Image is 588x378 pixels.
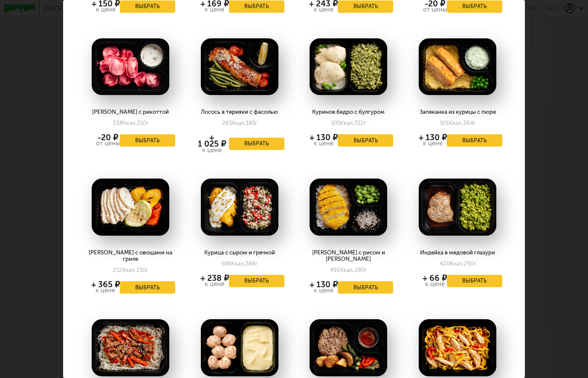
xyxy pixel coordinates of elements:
[450,260,464,267] span: Ккал,
[92,0,120,7] div: + 150 ₽
[304,249,393,263] div: [PERSON_NAME] с рисом и [PERSON_NAME]
[146,119,148,126] span: г
[195,109,284,115] div: Лосось в терияки с фасолью
[310,134,338,141] div: + 130 ₽
[310,141,338,147] div: к цене
[423,281,447,287] div: к цене
[255,119,257,126] span: г
[331,119,366,126] div: 505 312
[200,275,229,281] div: + 238 ₽
[229,0,284,13] button: Выбрать
[474,260,476,267] span: г
[449,119,463,126] span: Ккал,
[365,266,367,273] span: г
[340,119,354,126] span: Ккал,
[113,119,148,126] div: 338 210
[413,109,502,115] div: Запеканка из курицы с пюре
[96,141,120,147] div: от цены
[440,260,476,267] div: 420 250
[200,281,229,287] div: к цене
[222,119,257,126] div: 265 185
[195,249,284,256] div: Курица с сыром и гречкой
[338,134,393,147] button: Выбрать
[364,119,366,126] span: г
[200,7,229,13] div: к цене
[447,0,502,13] button: Выбрать
[309,0,338,7] div: + 243 ₽
[419,319,496,376] img: big_A8dMbFVdBMb6J8zv.png
[340,266,354,273] span: Ккал,
[473,119,475,126] span: г
[330,266,367,273] div: 492 280
[310,319,387,376] img: big_9AQQJZ8gryAUOT6w.png
[123,119,137,126] span: Ккал,
[419,141,447,147] div: к цене
[120,0,175,13] button: Выбрать
[200,0,229,7] div: + 169 ₽
[91,281,120,288] div: + 365 ₽
[96,134,120,141] div: -20 ₽
[338,281,393,294] button: Выбрать
[231,260,245,267] span: Ккал,
[91,288,120,294] div: к цене
[447,275,502,287] button: Выбрать
[304,109,393,115] div: Куриное бедро с булгуром
[229,275,284,287] button: Выбрать
[201,319,278,376] img: big_NCBp2JHghsUOpNeG.png
[309,7,338,13] div: к цене
[310,288,338,294] div: к цене
[92,7,120,13] div: к цене
[201,38,278,95] img: big_PWyqym2mdqCAeLXC.png
[86,109,175,115] div: [PERSON_NAME] с рикоттой
[229,138,284,150] button: Выбрать
[92,319,169,376] img: big_3p7Sl9ZsbvRH9M43.png
[86,249,175,263] div: [PERSON_NAME] с овощами на гриле
[419,179,496,236] img: big_BZtb2hnABZbDWl1Q.png
[232,119,246,126] span: Ккал,
[120,281,175,294] button: Выбрать
[440,119,475,126] div: 501 364
[423,7,447,13] div: от цены
[413,249,502,256] div: Индейка в медовой глазури
[310,179,387,236] img: big_2fX2LWCYjyJ3431o.png
[419,38,496,95] img: big_XVkTC3FBYXOheKHU.png
[419,134,447,141] div: + 130 ₽
[122,266,136,273] span: Ккал,
[201,179,278,236] img: big_Xr6ZhdvKR9dr3erW.png
[423,0,447,7] div: -20 ₽
[310,281,338,288] div: + 130 ₽
[255,260,258,267] span: г
[92,38,169,95] img: big_tsROXB5P9kwqKV4s.png
[195,134,229,147] div: + 1 025 ₽
[120,134,175,147] button: Выбрать
[310,38,387,95] img: big_HiiCm5w86QSjzLpf.png
[423,275,447,281] div: + 66 ₽
[221,260,258,267] div: 506 284
[146,266,148,273] span: г
[338,0,393,13] button: Выбрать
[195,147,229,153] div: к цене
[113,266,148,273] div: 212 210
[92,179,169,236] img: big_u4gUFyGI04g4Uk5Q.png
[447,134,502,147] button: Выбрать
